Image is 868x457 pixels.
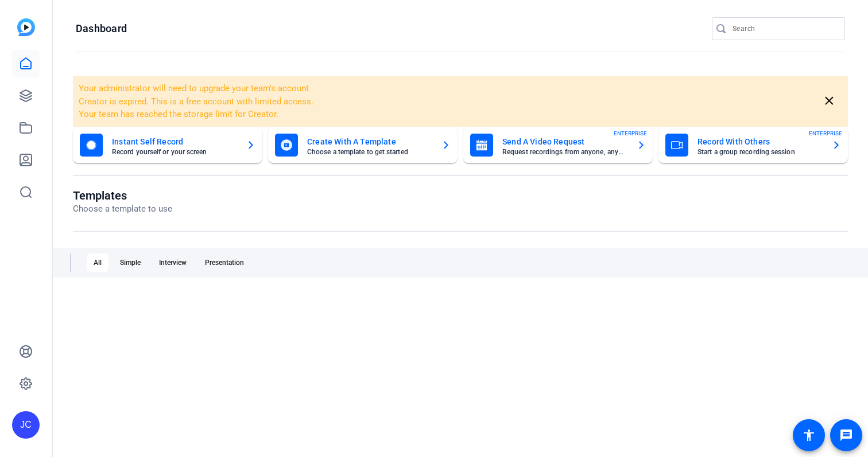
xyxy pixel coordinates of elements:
[79,95,699,108] li: Creator is expired. This is a free account with limited access.
[822,94,836,108] mat-icon: close
[307,149,432,155] mat-card-subtitle: Choose a template to get started
[73,127,262,163] button: Instant Self RecordRecord yourself or your screen
[307,135,432,149] mat-card-title: Create With A Template
[76,22,127,36] h1: Dashboard
[152,253,193,272] div: Interview
[87,253,108,272] div: All
[658,127,848,163] button: Record With OthersStart a group recording sessionENTERPRISE
[113,253,148,272] div: Simple
[79,83,309,93] span: Your administrator will need to upgrade your team's account
[614,129,647,138] span: ENTERPRISE
[17,18,35,36] img: blue-gradient.svg
[112,149,237,155] mat-card-subtitle: Record yourself or your screen
[697,149,823,155] mat-card-subtitle: Start a group recording session
[79,108,699,121] li: Your team has reached the storage limit for Creator.
[463,127,653,163] button: Send A Video RequestRequest recordings from anyone, anywhereENTERPRISE
[502,149,627,155] mat-card-subtitle: Request recordings from anyone, anywhere
[198,253,251,272] div: Presentation
[12,411,40,439] div: JC
[802,428,816,442] mat-icon: accessibility
[112,135,237,149] mat-card-title: Instant Self Record
[502,135,627,149] mat-card-title: Send A Video Request
[697,135,823,149] mat-card-title: Record With Others
[733,22,836,36] input: Search
[839,428,853,442] mat-icon: message
[809,129,842,138] span: ENTERPRISE
[73,189,172,202] h1: Templates
[73,202,172,216] p: Choose a template to use
[268,127,458,163] button: Create With A TemplateChoose a template to get started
